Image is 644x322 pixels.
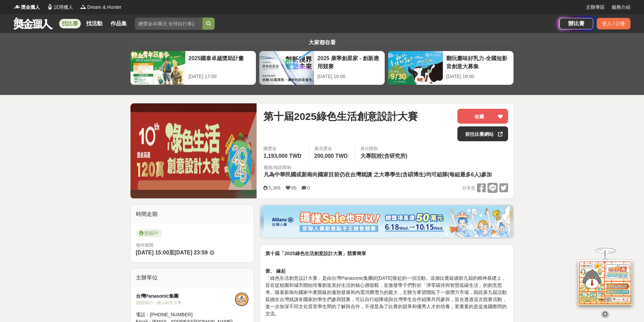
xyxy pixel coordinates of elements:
div: 時間走期 [130,205,254,224]
div: [DATE] 16:00 [317,73,381,80]
span: 至 [169,250,174,255]
span: 凡為中華民國或新南向國家目前仍在台灣就讀 之大專學生(含碩博生)均可組隊(每組最多6人)參加 [264,172,492,177]
div: 台灣Panasonic集團 [136,293,235,300]
span: 0 [307,185,310,191]
span: 獎金獵人 [21,4,40,11]
a: Logo試用獵人 [47,4,73,11]
a: 2025 康寧創星家 - 創新應用競賽[DATE] 16:00 [259,51,385,85]
a: 找活動 [84,19,105,28]
div: 協辦/執行： 崑山科技大學 [136,300,235,306]
a: 作品集 [108,19,129,28]
a: 辦比賽 [559,18,593,29]
span: 最高獎金 [314,145,350,152]
span: [DATE] 15:00 [136,250,169,255]
p: 「綠色生活創意設計大賽」是由台灣Panasonic集團於[DATE]發起的一項活動。這個比賽延續前九屆的精神基礎上，旨在從校園和城市開始培養創造美好生活的核心價值觀，並激發學子們對於「淨零碳排與... [265,261,508,317]
div: [DATE] 17:00 [189,73,253,80]
a: 翻玩臺味好乳力-全國短影音創意大募集[DATE] 18:00 [388,51,514,85]
a: 主辦專區 [586,4,605,11]
span: 第十屆2025綠色生活創意設計大賽 [263,109,418,124]
img: dcc59076-91c0-4acb-9c6b-a1d413182f46.png [264,206,510,237]
span: 1,193,000 TWD [263,153,301,159]
div: 主辦單位 [130,268,254,287]
img: Logo [47,3,53,10]
a: 2025國泰卓越獎助計畫[DATE] 17:00 [130,51,256,85]
input: 總獎金40萬元 全球自行車設計比賽 [135,18,202,30]
div: 翻玩臺味好乳力-全國短影音創意大募集 [446,54,510,70]
span: 大家都在看 [307,40,337,45]
span: [DATE] 23:59 [174,250,208,255]
div: 2025 康寧創星家 - 創新應用競賽 [317,54,381,70]
img: d2146d9a-e6f6-4337-9592-8cefde37ba6b.png [578,260,632,305]
strong: 壹、 緣起 [265,268,286,274]
a: 服務介紹 [612,4,630,11]
span: 大專院校(含研究所) [360,153,407,159]
a: 前往比賽網站 [457,126,508,141]
div: 身分限制 [360,145,409,152]
span: 5,369 [268,185,280,191]
span: 試用獵人 [54,4,73,11]
img: Logo [14,3,20,10]
span: 分享至 [462,183,475,193]
a: LogoDream & Hunter [80,4,121,11]
span: 徵件期間 [136,243,153,248]
div: 電話： [PHONE_NUMBER] [136,311,235,318]
div: 登入 / 註冊 [597,18,630,29]
div: 2025國泰卓越獎助計畫 [189,54,253,70]
span: 投稿中 [136,229,162,237]
img: Cover Image [130,112,257,190]
div: [DATE] 18:00 [446,73,510,80]
strong: 第十屆「2025綠色生活創意設計大賽」競賽簡章 [265,251,366,256]
span: 200,000 TWD [314,153,348,159]
span: 86 [291,185,297,191]
button: 收藏 [457,109,508,124]
span: 總獎金 [263,145,303,152]
a: Logo獎金獵人 [14,4,40,11]
a: 找比賽 [59,19,81,28]
span: Dream & Hunter [87,4,121,11]
img: Logo [80,3,87,10]
div: 國籍/地區限制 [264,164,494,171]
